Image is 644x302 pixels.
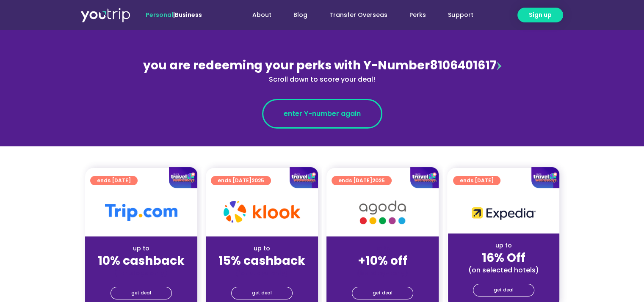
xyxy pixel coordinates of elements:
a: Business [175,11,202,19]
span: up to [375,244,390,253]
div: 8106401617 [138,57,506,85]
strong: 15% cashback [218,253,305,269]
a: Transfer Overseas [318,7,398,23]
nav: Menu [225,7,484,23]
strong: +10% off [358,253,407,269]
span: Personal [146,11,173,19]
span: get deal [373,287,392,299]
strong: 10% cashback [98,253,185,269]
a: get deal [352,287,413,299]
div: up to [213,244,311,253]
a: Blog [282,7,318,23]
a: enter Y-number again [262,99,382,129]
div: (on selected hotels) [455,266,553,275]
span: get deal [494,284,514,296]
div: (for stays only) [213,269,311,277]
a: About [241,7,282,23]
a: Sign up [517,8,563,22]
span: Sign up [529,11,552,19]
span: | [146,11,202,19]
div: Scroll down to score your deal! [138,74,506,85]
a: Support [437,7,484,23]
strong: 16% Off [482,250,525,266]
div: (for stays only) [92,269,191,277]
span: enter Y-number again [284,109,361,119]
div: (for stays only) [333,269,432,277]
div: up to [92,244,191,253]
span: get deal [131,287,151,299]
a: get deal [111,287,172,299]
span: you are redeeming your perks with Y-Number [143,57,430,74]
a: get deal [473,284,534,297]
a: get deal [231,287,293,299]
span: get deal [252,287,272,299]
div: up to [455,241,553,250]
a: Perks [398,7,437,23]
